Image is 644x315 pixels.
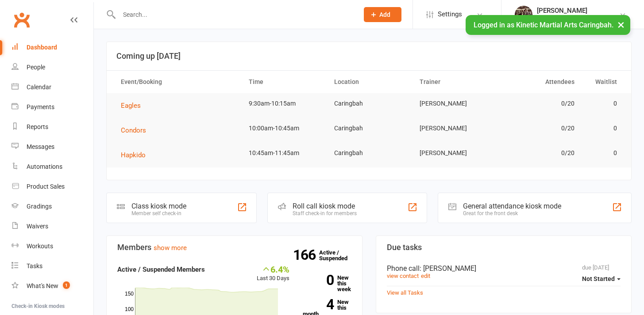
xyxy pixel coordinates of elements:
div: Waivers [27,223,48,230]
td: 0 [582,143,625,163]
div: Calendar [27,83,51,91]
a: Dashboard [12,38,93,57]
strong: 166 [293,248,319,262]
th: Waitlist [582,71,625,93]
span: Not Started [582,275,615,282]
div: What's New [27,282,58,289]
button: Add [364,7,401,22]
div: Roll call kiosk mode [293,202,357,210]
a: Reports [12,117,93,137]
div: Last 30 Days [257,264,289,283]
div: Reports [27,123,48,130]
td: Caringbah [326,93,412,114]
div: Tasks [27,262,42,269]
div: Automations [27,163,62,170]
a: Messages [12,137,93,157]
button: Eagles [121,100,147,111]
button: × [613,15,629,34]
th: Event/Booking [113,71,241,93]
div: Gradings [27,203,52,210]
input: Search... [116,8,352,21]
div: Messages [27,143,54,150]
div: Product Sales [27,183,65,190]
td: Caringbah [326,143,412,163]
th: Trainer [412,71,497,93]
a: Calendar [12,77,93,97]
h3: Members [117,243,351,252]
td: Caringbah [326,118,412,139]
td: [PERSON_NAME] [412,143,497,163]
div: Member self check-in [131,210,186,216]
a: 0New this week [303,275,351,292]
button: Not Started [582,271,621,287]
th: Time [241,71,326,93]
a: Tasks [12,256,93,276]
span: Condors [121,126,146,134]
a: Automations [12,157,93,177]
h3: Coming up [DATE] [116,52,621,61]
div: People [27,64,45,71]
td: 10:00am-10:45am [241,118,326,139]
td: 9:30am-10:15am [241,93,326,114]
div: Class kiosk mode [131,202,186,210]
td: 0 [582,118,625,139]
span: Hapkido [121,151,146,159]
span: Settings [438,4,462,24]
td: 0/20 [497,118,582,139]
div: Great for the front desk [463,210,561,216]
th: Attendees [497,71,582,93]
strong: 4 [303,298,334,311]
a: Gradings [12,197,93,216]
div: [PERSON_NAME] [537,7,619,15]
span: 1 [63,281,70,289]
div: 6.4% [257,264,289,274]
div: Kinetic Martial Arts Caringbah [537,15,619,23]
a: People [12,57,93,77]
td: [PERSON_NAME] [412,93,497,114]
div: Staff check-in for members [293,210,357,216]
button: Condors [121,125,152,136]
strong: 0 [303,273,334,287]
strong: Active / Suspended Members [117,266,205,273]
a: Product Sales [12,177,93,197]
td: [PERSON_NAME] [412,118,497,139]
a: view contact [387,273,419,279]
a: Workouts [12,236,93,256]
a: show more [154,244,187,252]
img: thumb_image1665806850.png [515,6,532,23]
div: Phone call [387,264,621,273]
td: 10:45am-11:45am [241,143,326,163]
td: 0/20 [497,93,582,114]
a: 166Active / Suspended [319,243,358,268]
a: Waivers [12,216,93,236]
div: Payments [27,103,54,110]
span: Logged in as Kinetic Martial Arts Caringbah. [474,21,613,29]
a: edit [421,273,430,279]
a: What's New1 [12,276,93,296]
td: 0 [582,93,625,114]
div: Workouts [27,243,53,250]
a: Clubworx [11,9,33,31]
th: Location [326,71,412,93]
button: Hapkido [121,150,152,160]
div: General attendance kiosk mode [463,202,561,210]
span: Add [379,11,390,18]
a: View all Tasks [387,289,423,296]
a: Payments [12,97,93,117]
span: Eagles [121,102,141,110]
div: Dashboard [27,44,57,51]
h3: Due tasks [387,243,621,252]
td: 0/20 [497,143,582,163]
span: : [PERSON_NAME] [420,264,476,273]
